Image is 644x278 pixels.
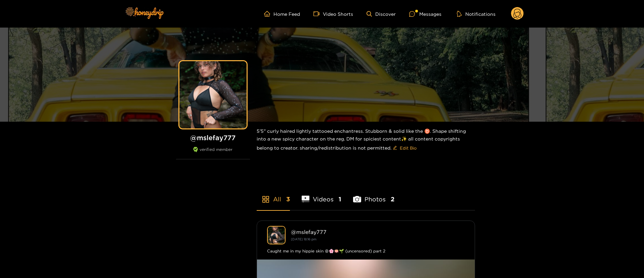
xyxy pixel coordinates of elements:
small: [DATE] 18:16 pm [291,237,316,241]
div: @ mslefay777 [291,229,465,235]
img: mslefay777 [267,226,286,244]
span: Edit Bio [400,145,417,151]
span: home [264,11,273,17]
div: Messages [409,10,441,18]
a: Home Feed [264,11,300,17]
button: Notifications [455,10,498,17]
div: 5'5" curly haired lightly tattooed enchantress. Stubborn & solid like the ♉️. Shape shifting into... [257,122,475,159]
a: Discover [367,11,396,17]
div: Caught me in my hippie skin 🏵🌸🪷🌱 (uncensored) part 2 [267,248,465,254]
div: verified member [176,147,250,159]
li: All [257,180,290,210]
li: Photos [353,180,394,210]
span: 2 [391,195,394,203]
span: appstore [262,195,270,203]
span: edit [393,146,397,151]
li: Videos [302,180,342,210]
h1: @ mslefay777 [176,133,250,142]
span: video-camera [313,11,323,17]
span: 1 [339,195,341,203]
button: editEdit Bio [391,143,418,153]
a: Video Shorts [313,11,353,17]
span: 3 [286,195,290,203]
